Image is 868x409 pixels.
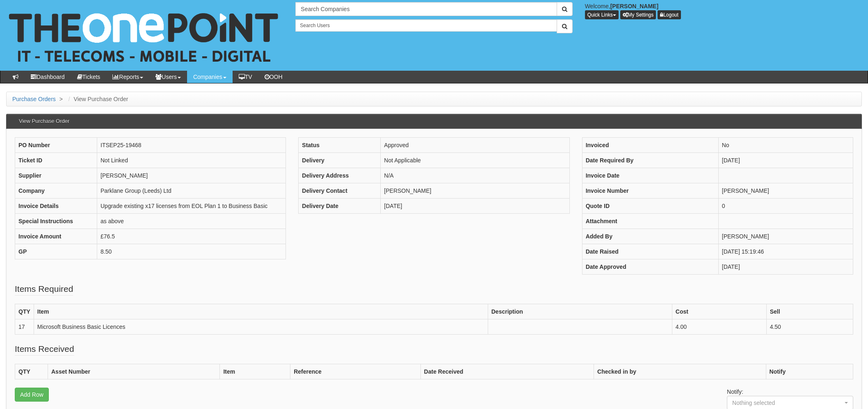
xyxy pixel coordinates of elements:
b: [PERSON_NAME] [610,3,658,9]
th: Ticket ID [15,153,97,168]
li: View Purchase Order [66,95,128,103]
input: Search Companies [295,2,557,16]
th: Date Approved [582,259,718,274]
td: 0 [718,198,853,213]
a: Users [149,71,187,83]
td: Not Applicable [381,153,569,168]
input: Search Users [295,19,557,32]
th: Invoiced [582,137,718,153]
th: Asset Number [48,364,220,379]
th: Sell [766,304,853,319]
th: Supplier [15,168,97,183]
th: Description [488,304,672,319]
legend: Items Required [15,283,73,296]
th: Reference [290,364,420,379]
td: [DATE] [381,198,569,213]
th: Added By [582,229,718,244]
td: Not Linked [97,153,286,168]
td: 8.50 [97,244,286,259]
td: [DATE] [718,153,853,168]
td: [PERSON_NAME] [718,229,853,244]
td: N/A [381,168,569,183]
a: Companies [187,71,233,83]
a: Dashboard [25,71,71,83]
th: Delivery Address [299,168,381,183]
th: QTY [15,364,48,379]
td: as above [97,213,286,229]
a: TV [233,71,258,83]
a: Purchase Orders [12,96,56,102]
th: Invoice Date [582,168,718,183]
th: Invoice Details [15,198,97,213]
td: [DATE] 15:19:46 [718,244,853,259]
td: Parklane Group (Leeds) Ltd [97,183,286,198]
td: 4.00 [672,319,766,334]
th: Item [34,304,488,319]
a: My Settings [620,10,656,19]
td: £76.5 [97,229,286,244]
th: Delivery [299,153,381,168]
td: Approved [381,137,569,153]
td: ITSEP25-19468 [97,137,286,153]
td: [PERSON_NAME] [381,183,569,198]
th: Cost [672,304,766,319]
td: [PERSON_NAME] [97,168,286,183]
td: 17 [15,319,34,334]
button: Quick Links [585,10,619,19]
td: Microsoft Business Basic Licences [34,319,488,334]
th: Checked in by [594,364,766,379]
td: Upgrade existing x17 licenses from EOL Plan 1 to Business Basic [97,198,286,213]
div: Welcome, [579,2,868,19]
th: PO Number [15,137,97,153]
a: OOH [258,71,289,83]
th: Status [299,137,381,153]
td: [PERSON_NAME] [718,183,853,198]
td: 4.50 [766,319,853,334]
td: [DATE] [718,259,853,274]
th: Quote ID [582,198,718,213]
a: Logout [658,10,681,19]
th: Invoice Amount [15,229,97,244]
th: Special Instructions [15,213,97,229]
a: Tickets [71,71,107,83]
td: No [718,137,853,153]
th: Item [220,364,290,379]
th: Date Raised [582,244,718,259]
th: QTY [15,304,34,319]
span: > [57,96,65,102]
th: Delivery Contact [299,183,381,198]
a: Reports [106,71,149,83]
th: GP [15,244,97,259]
th: Notify [766,364,853,379]
th: Delivery Date [299,198,381,213]
th: Company [15,183,97,198]
a: Add Row [15,388,49,402]
th: Date Received [420,364,594,379]
h3: View Purchase Order [15,114,73,128]
th: Attachment [582,213,718,229]
th: Date Required By [582,153,718,168]
legend: Items Received [15,343,74,356]
th: Invoice Number [582,183,718,198]
div: Nothing selected [732,399,832,407]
